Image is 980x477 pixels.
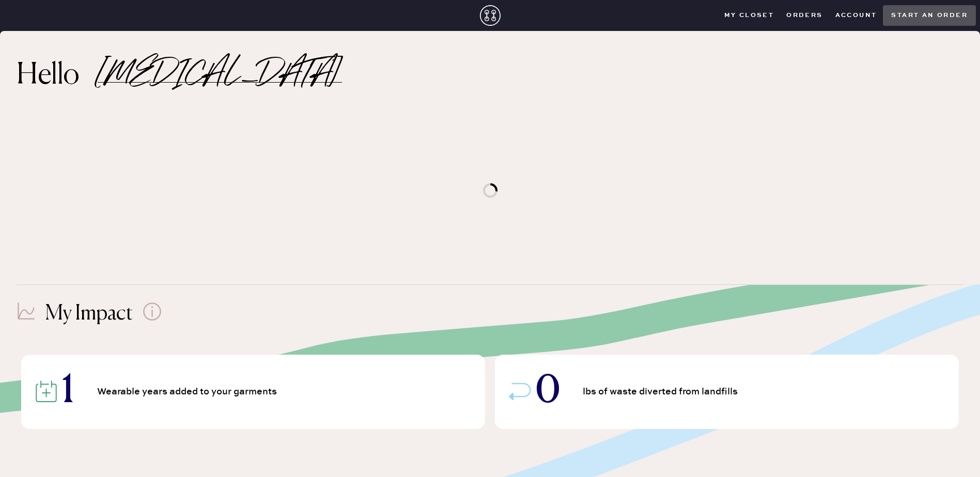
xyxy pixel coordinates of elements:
h2: [MEDICAL_DATA] [98,69,342,83]
span: Wearable years added to your garments [97,387,282,396]
span: 0 [536,374,560,410]
h2: Hello [17,63,98,88]
button: Start an order [883,5,976,26]
span: 1 [62,374,74,410]
button: Account [829,8,883,23]
button: Orders [780,8,829,23]
button: My Closet [718,8,781,23]
h1: My Impact [45,301,133,326]
span: lbs of waste diverted from landfills [583,387,742,396]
